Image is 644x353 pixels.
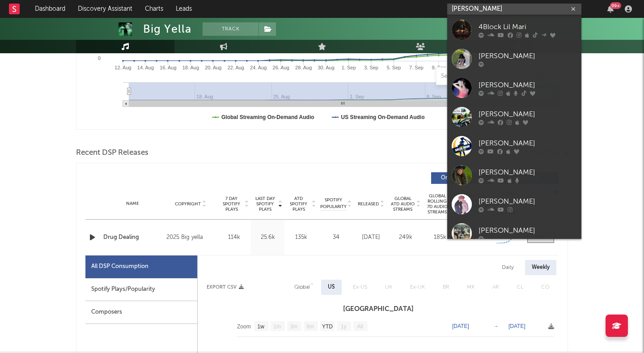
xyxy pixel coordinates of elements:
[479,109,577,119] div: [PERSON_NAME]
[479,138,577,149] div: [PERSON_NAME]
[508,323,525,329] text: [DATE]
[182,65,199,70] text: 18. Aug
[447,102,581,132] a: [PERSON_NAME]
[432,65,446,70] text: 9. Sep
[447,161,581,190] a: [PERSON_NAME]
[290,323,298,330] text: 3m
[356,233,386,242] div: [DATE]
[610,2,621,9] div: 99 +
[322,323,333,330] text: YTD
[175,201,201,207] span: Copyright
[220,233,249,242] div: 114k
[85,301,197,324] div: Composers
[198,304,559,315] h3: [GEOGRAPHIC_DATA]
[409,65,424,70] text: 7. Sep
[85,278,197,301] div: Spotify Plays/Popularity
[447,44,581,73] a: [PERSON_NAME]
[436,73,531,80] input: Search by song name or URL
[447,219,581,248] a: [PERSON_NAME]
[479,51,577,61] div: [PERSON_NAME]
[447,132,581,161] a: [PERSON_NAME]
[357,323,363,330] text: All
[253,196,277,212] span: Last Day Spotify Plays
[207,285,244,290] button: Export CSV
[447,190,581,219] a: [PERSON_NAME]
[320,233,352,242] div: 34
[425,233,455,242] div: 185k
[143,22,191,36] div: Big Yella
[452,323,469,329] text: [DATE]
[287,233,316,242] div: 135k
[342,65,356,70] text: 1. Sep
[495,260,521,275] div: Daily
[341,323,347,330] text: 1y
[358,201,379,207] span: Released
[493,323,499,329] text: →
[237,323,251,330] text: Zoom
[479,80,577,90] div: [PERSON_NAME]
[364,65,378,70] text: 3. Sep
[479,167,577,178] div: [PERSON_NAME]
[295,65,312,70] text: 28. Aug
[91,261,148,272] div: All DSP Consumption
[220,196,243,212] span: 7 Day Spotify Plays
[103,233,162,242] a: Drug Dealing
[137,65,154,70] text: 14. Aug
[166,232,215,243] div: 2025 Big yella
[114,65,131,70] text: 12. Aug
[307,323,314,330] text: 6m
[437,175,478,181] span: Originals ( 43 )
[228,65,244,70] text: 22. Aug
[98,55,101,61] text: 0
[160,65,176,70] text: 16. Aug
[250,65,267,70] text: 24. Aug
[479,225,577,236] div: [PERSON_NAME]
[318,65,334,70] text: 30. Aug
[390,196,415,212] span: Global ATD Audio Streams
[274,323,281,330] text: 1m
[479,21,577,32] div: 4Block Lil Mari
[431,172,491,184] button: Originals(43)
[287,196,310,212] span: ATD Spotify Plays
[607,5,614,13] button: 99+
[447,73,581,102] a: [PERSON_NAME]
[103,200,162,207] div: Name
[447,4,581,15] input: Search for artists
[447,15,581,44] a: 4Block Lil Mari
[479,196,577,207] div: [PERSON_NAME]
[203,22,258,36] button: Track
[387,65,401,70] text: 5. Sep
[294,282,310,293] div: Global
[328,282,335,293] div: US
[85,255,197,278] div: All DSP Consumption
[320,197,347,210] span: Spotify Popularity
[258,323,265,330] text: 1w
[390,233,420,242] div: 249k
[425,193,449,215] span: Global Rolling 7D Audio Streams
[205,65,221,70] text: 20. Aug
[341,114,425,120] text: US Streaming On-Demand Audio
[221,114,314,120] text: Global Streaming On-Demand Audio
[76,148,148,158] span: Recent DSP Releases
[273,65,289,70] text: 26. Aug
[525,260,556,275] div: Weekly
[253,233,282,242] div: 25.6k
